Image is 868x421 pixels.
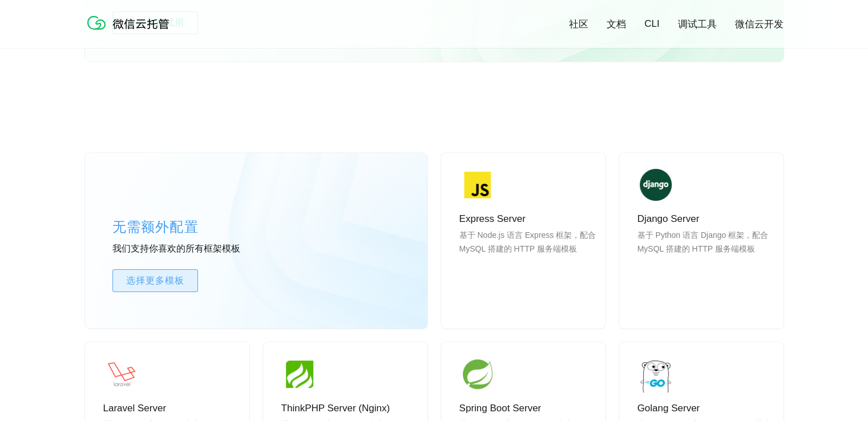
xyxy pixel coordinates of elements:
p: Express Server [459,212,596,226]
img: 微信云托管 [85,11,176,34]
p: Django Server [637,212,774,226]
p: Golang Server [637,402,774,415]
p: Laravel Server [103,402,240,415]
span: 选择更多模板 [113,274,197,288]
a: 微信云开发 [735,18,784,31]
p: 我们支持你喜欢的所有框架模板 [112,243,284,256]
a: 文档 [607,18,626,31]
p: 基于 Node.js 语言 Express 框架，配合 MySQL 搭建的 HTTP 服务端模板 [459,228,596,283]
a: CLI [644,18,659,30]
a: 社区 [569,18,588,31]
p: ThinkPHP Server (Nginx) [281,402,418,415]
p: 无需额外配置 [112,216,284,238]
p: 基于 Python 语言 Django 框架，配合 MySQL 搭建的 HTTP 服务端模板 [637,228,774,283]
a: 微信云托管 [85,26,176,36]
a: 调试工具 [678,18,717,31]
p: Spring Boot Server [459,402,596,415]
